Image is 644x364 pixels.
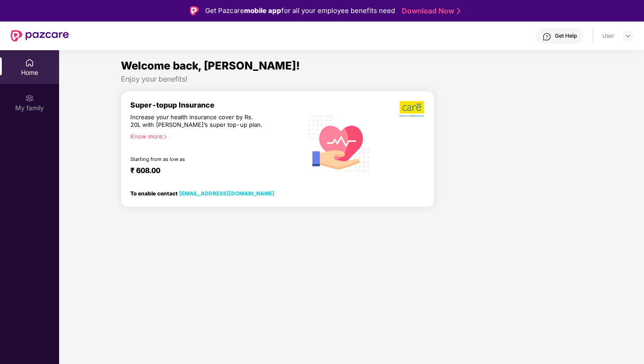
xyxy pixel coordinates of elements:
img: svg+xml;base64,PHN2ZyBpZD0iSG9tZSIgeG1sbnM9Imh0dHA6Ly93d3cudzMub3JnLzIwMDAvc3ZnIiB3aWR0aD0iMjAiIG... [25,58,34,67]
img: svg+xml;base64,PHN2ZyBpZD0iSGVscC0zMngzMiIgeG1sbnM9Imh0dHA6Ly93d3cudzMub3JnLzIwMDAvc3ZnIiB3aWR0aD... [542,32,551,41]
img: New Pazcare Logo [11,30,69,42]
img: b5dec4f62d2307b9de63beb79f102df3.png [399,100,425,117]
img: svg+xml;base64,PHN2ZyB4bWxucz0iaHR0cDovL3d3dy53My5vcmcvMjAwMC9zdmciIHhtbG5zOnhsaW5rPSJodHRwOi8vd3... [302,105,376,180]
a: [EMAIL_ADDRESS][DOMAIN_NAME] [179,190,275,197]
div: Get Help [555,32,577,39]
div: Get Pazcare for all your employee benefits need [205,5,395,16]
div: ₹ 608.00 [130,166,293,177]
a: Download Now [402,6,458,16]
img: svg+xml;base64,PHN2ZyBpZD0iRHJvcGRvd24tMzJ4MzIiIHhtbG5zPSJodHRwOi8vd3d3LnczLm9yZy8yMDAwL3N2ZyIgd2... [624,32,631,39]
div: User [602,32,614,39]
span: Welcome back, [PERSON_NAME]! [121,59,300,72]
span: right [163,134,167,139]
div: To enable contact [130,190,275,196]
img: svg+xml;base64,PHN2ZyB3aWR0aD0iMjAiIGhlaWdodD0iMjAiIHZpZXdCb3g9IjAgMCAyMCAyMCIgZmlsbD0ibm9uZSIgeG... [25,94,34,103]
strong: mobile app [244,6,281,15]
div: Starting from as low as [130,156,264,162]
div: Enjoy your benefits! [121,74,583,84]
img: Stroke [457,6,460,16]
div: Know more [130,133,297,139]
img: Logo [190,6,199,15]
div: Super-topup Insurance [130,100,302,109]
div: Increase your health insurance cover by Rs. 20L with [PERSON_NAME]’s super top-up plan. [130,113,264,129]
